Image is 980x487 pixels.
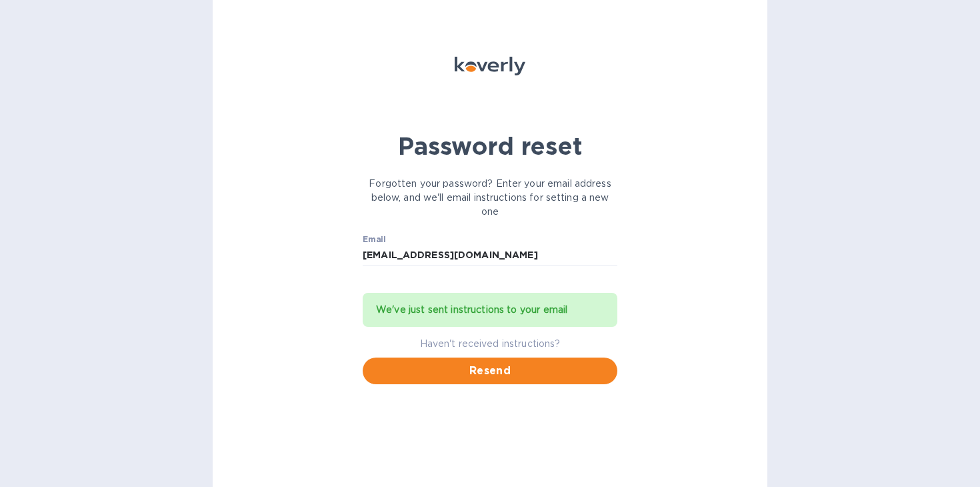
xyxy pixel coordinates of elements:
b: Password reset [398,131,583,161]
input: Email [363,246,617,266]
p: Forgotten your password? Enter your email address below, and we'll email instructions for setting... [363,177,617,219]
button: Resend [363,358,617,384]
label: Email [363,236,386,244]
span: Resend [373,363,607,379]
p: Haven't received instructions? [363,337,617,351]
img: Koverly [455,57,525,75]
div: We've just sent instructions to your email [376,298,604,322]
